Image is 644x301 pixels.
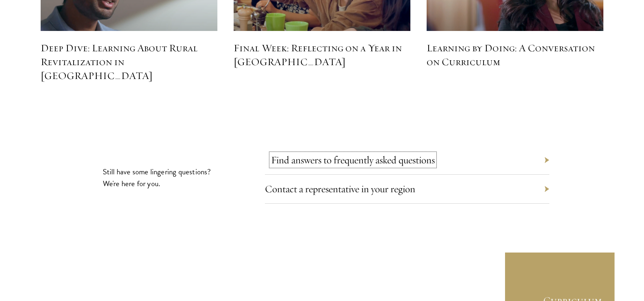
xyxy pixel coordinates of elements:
[271,154,435,166] a: Find answers to frequently asked questions
[234,41,410,69] h5: Final Week: Reflecting on a Year in [GEOGRAPHIC_DATA]
[427,41,603,69] h5: Learning by Doing: A Conversation on Curriculum
[265,182,415,195] a: Contact a representative in your region
[41,41,217,83] h5: Deep Dive: Learning About Rural Revitalization in [GEOGRAPHIC_DATA]
[103,166,212,189] p: Still have some lingering questions? We're here for you.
